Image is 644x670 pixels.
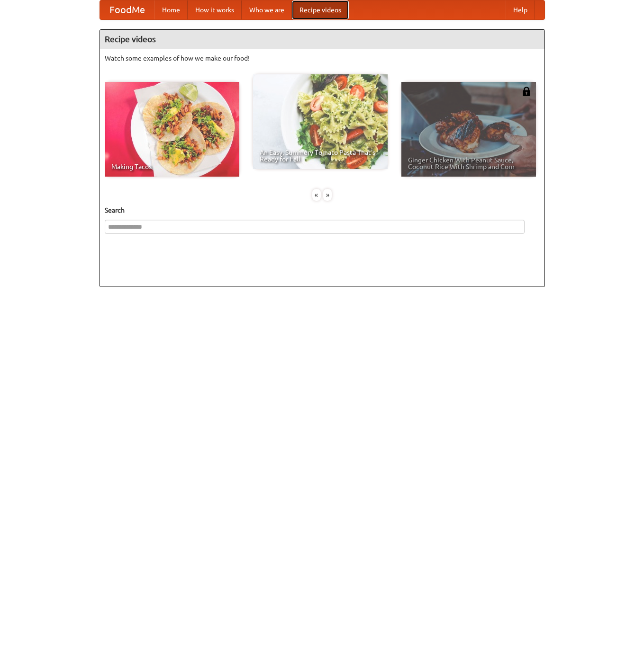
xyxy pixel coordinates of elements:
span: An Easy, Summery Tomato Pasta That's Ready for Fall [260,149,381,162]
a: Who we are [242,0,292,19]
a: Home [154,0,188,19]
h4: Recipe videos [100,30,544,49]
a: An Easy, Summery Tomato Pasta That's Ready for Fall [253,74,388,169]
h5: Search [105,205,540,215]
span: Making Tacos [111,163,233,170]
a: How it works [188,0,242,19]
a: Help [506,0,535,19]
div: » [323,189,332,201]
a: Making Tacos [105,82,239,177]
div: « [312,189,321,201]
img: 483408.png [522,87,531,96]
p: Watch some examples of how we make our food! [105,54,540,63]
a: Recipe videos [292,0,349,19]
a: FoodMe [100,0,154,19]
